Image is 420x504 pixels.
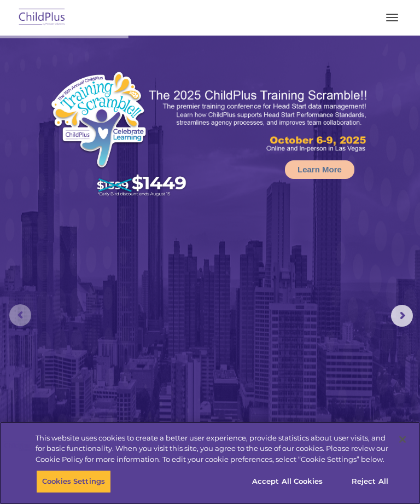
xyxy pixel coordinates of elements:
a: Learn More [285,160,354,179]
button: Close [390,427,415,451]
img: ChildPlus by Procare Solutions [16,5,68,31]
button: Cookies Settings [36,470,111,493]
button: Accept All Cookies [246,470,329,493]
button: Reject All [336,470,404,493]
div: This website uses cookies to create a better user experience, provide statistics about user visit... [36,433,390,465]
